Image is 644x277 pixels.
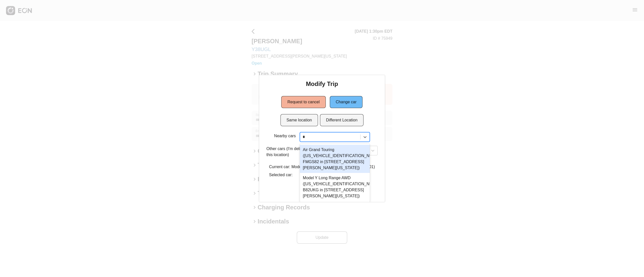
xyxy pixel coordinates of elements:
button: Same location [280,114,318,126]
div: Model Y Long Range AWD ([US_VEHICLE_IDENTIFICATION_NUMBER] B82UKG in [STREET_ADDRESS][PERSON_NAME... [300,173,370,201]
h2: Modify Trip [306,80,338,88]
p: Selected car: [269,172,375,178]
button: Change car [330,96,363,108]
p: Nearby cars [274,133,296,139]
div: Air Grand Touring ([US_VEHICLE_IDENTIFICATION_NUMBER] FMGS82 in [STREET_ADDRESS][PERSON_NAME][US_... [300,145,370,173]
p: Other cars (I'm delivering to this location) [266,146,319,158]
button: Request to cancel [281,96,326,108]
button: Different Location [320,114,364,126]
p: Current car: Model Y Long Range AWD (Y38UGL in 11101) [269,164,375,170]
